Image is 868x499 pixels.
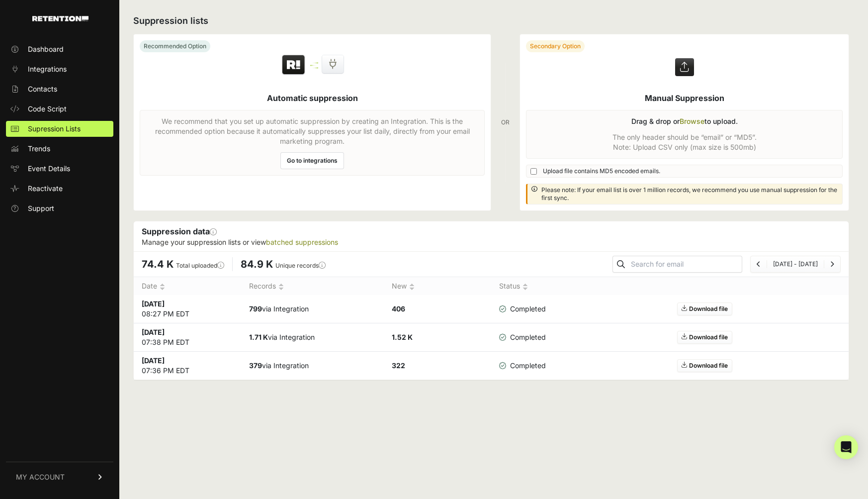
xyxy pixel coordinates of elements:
p: Manage your suppression lists or view [142,237,841,247]
h2: Suppression lists [133,14,849,28]
a: Next [830,260,834,268]
label: Total uploaded [176,262,224,269]
a: Trends [6,141,113,157]
td: 07:36 PM EDT [134,352,241,380]
p: We recommend that you set up automatic suppression by creating an Integration. This is the recomm... [146,116,478,146]
a: Download file [677,359,732,372]
span: Support [28,203,54,213]
div: Suppression data [134,221,849,251]
span: Upload file contains MD5 encoded emails. [543,167,660,175]
span: Completed [499,332,546,342]
div: OR [501,34,510,211]
li: [DATE] - [DATE] [767,260,824,268]
nav: Page navigation [750,256,841,273]
div: Recommended Option [140,40,210,52]
strong: [DATE] [142,328,165,336]
img: integration [310,62,318,64]
strong: 379 [249,361,262,370]
strong: 799 [249,304,262,313]
strong: [DATE] [142,356,165,365]
a: Event Details [6,161,113,177]
img: Retention.com [32,16,88,21]
a: Support [6,200,113,216]
a: Dashboard [6,41,113,57]
span: 84.9 K [241,258,273,270]
a: Contacts [6,81,113,97]
span: Completed [499,304,546,314]
span: 74.4 K [142,258,174,270]
td: via Integration [241,323,384,352]
td: 08:27 PM EDT [134,295,241,323]
img: no_sort-eaf950dc5ab64cae54d48a5578032e96f70b2ecb7d747501f34c8f2db400fb66.gif [522,283,528,291]
th: Status [491,277,563,296]
img: no_sort-eaf950dc5ab64cae54d48a5578032e96f70b2ecb7d747501f34c8f2db400fb66.gif [160,283,165,291]
span: Integrations [28,64,67,74]
input: Search for email [629,257,742,271]
td: via Integration [241,352,384,380]
span: MY ACCOUNT [16,472,65,482]
span: Dashboard [28,44,64,54]
th: New [384,277,491,296]
td: via Integration [241,295,384,323]
img: no_sort-eaf950dc5ab64cae54d48a5578032e96f70b2ecb7d747501f34c8f2db400fb66.gif [409,283,415,291]
a: Supression Lists [6,121,113,137]
span: Supression Lists [28,124,81,134]
a: Download file [677,331,732,344]
span: Trends [28,144,50,154]
th: Records [241,277,384,296]
th: Date [134,277,241,296]
a: Code Script [6,101,113,117]
div: Open Intercom Messenger [834,435,858,459]
span: Completed [499,361,546,371]
strong: 1.52 K [392,333,413,341]
span: Reactivate [28,184,63,194]
img: no_sort-eaf950dc5ab64cae54d48a5578032e96f70b2ecb7d747501f34c8f2db400fb66.gif [278,283,284,291]
a: Integrations [6,61,113,77]
a: Reactivate [6,181,113,197]
strong: [DATE] [142,299,165,308]
a: MY ACCOUNT [6,462,113,492]
span: Contacts [28,84,57,94]
a: Download file [677,302,732,315]
strong: 1.71 K [249,333,268,341]
span: Event Details [28,164,70,174]
img: Retention [281,54,306,76]
span: Code Script [28,104,67,114]
td: 07:38 PM EDT [134,323,241,352]
label: Unique records [275,262,326,269]
h5: Automatic suppression [267,92,358,104]
strong: 406 [392,304,405,313]
a: Previous [757,260,761,268]
a: Go to integrations [280,152,344,169]
strong: 322 [392,361,405,370]
input: Upload file contains MD5 encoded emails. [530,168,537,175]
a: batched suppressions [266,238,338,246]
img: integration [310,65,318,66]
img: integration [310,67,318,69]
